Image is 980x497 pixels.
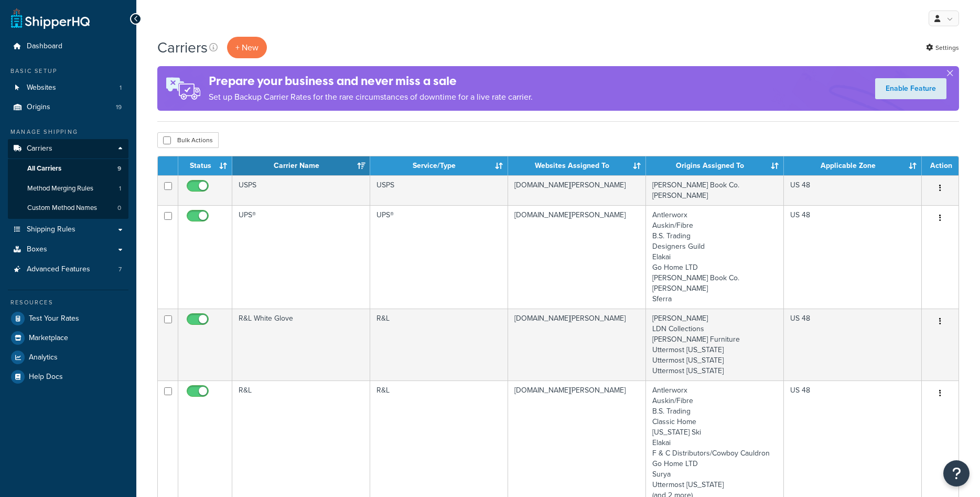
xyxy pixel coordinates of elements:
[8,309,128,328] a: Test Your Rates
[646,175,784,205] td: [PERSON_NAME] Book Co. [PERSON_NAME]
[117,204,121,213] span: 0
[8,240,128,259] a: Boxes
[508,156,646,175] th: Websites Assigned To: activate to sort column ascending
[29,314,79,323] span: Test Your Rates
[29,334,68,343] span: Marketplace
[157,37,208,58] h1: Carriers
[178,156,232,175] th: Status: activate to sort column ascending
[232,156,370,175] th: Carrier Name: activate to sort column ascending
[8,128,128,136] div: Manage Shipping
[370,205,508,309] td: UPS®
[8,298,128,307] div: Resources
[8,98,128,117] a: Origins 19
[27,225,76,234] span: Shipping Rules
[8,179,128,198] a: Method Merging Rules 1
[209,90,533,104] p: Set up Backup Carrier Rates for the rare circumstances of downtime for a live rate carrier.
[8,198,128,218] li: Custom Method Names
[784,175,922,205] td: US 48
[8,179,128,198] li: Method Merging Rules
[646,205,784,309] td: Antlerworx Auskin/Fibre B.S. Trading Designers Guild Elakai Go Home LTD [PERSON_NAME] Book Co. [P...
[370,156,508,175] th: Service/Type: activate to sort column ascending
[27,103,50,112] span: Origins
[8,260,128,279] a: Advanced Features 7
[232,309,370,380] td: R&L White Glove
[27,42,62,51] span: Dashboard
[8,220,128,239] a: Shipping Rules
[157,132,219,148] button: Bulk Actions
[119,184,121,193] span: 1
[8,139,128,219] li: Carriers
[943,460,970,487] button: Open Resource Center
[8,260,128,279] li: Advanced Features
[227,37,267,58] button: + New
[157,66,209,111] img: ad-rules-rateshop-fe6ec290ccb7230408bd80ed9643f0289d75e0ffd9eb532fc0e269fcd187b520.png
[120,83,122,92] span: 1
[8,67,128,76] div: Basic Setup
[8,159,128,178] a: All Carriers 9
[508,205,646,309] td: [DOMAIN_NAME][PERSON_NAME]
[116,103,122,112] span: 19
[8,78,128,98] li: Websites
[508,175,646,205] td: [DOMAIN_NAME][PERSON_NAME]
[209,72,533,90] h4: Prepare your business and never miss a sale
[27,265,90,274] span: Advanced Features
[8,198,128,218] a: Custom Method Names 0
[8,367,128,386] a: Help Docs
[8,98,128,117] li: Origins
[8,37,128,56] a: Dashboard
[646,156,784,175] th: Origins Assigned To: activate to sort column ascending
[922,156,959,175] th: Action
[232,205,370,309] td: UPS®
[27,184,93,193] span: Method Merging Rules
[370,175,508,205] td: USPS
[27,83,56,92] span: Websites
[29,353,58,362] span: Analytics
[27,204,97,213] span: Custom Method Names
[119,265,122,274] span: 7
[875,78,946,99] a: Enable Feature
[646,309,784,380] td: [PERSON_NAME] LDN Collections [PERSON_NAME] Furniture Uttermost [US_STATE] Uttermost [US_STATE] U...
[27,245,47,254] span: Boxes
[8,139,128,158] a: Carriers
[117,164,121,173] span: 9
[11,8,90,29] a: ShipperHQ Home
[784,205,922,309] td: US 48
[784,309,922,380] td: US 48
[784,156,922,175] th: Applicable Zone: activate to sort column ascending
[508,309,646,380] td: [DOMAIN_NAME][PERSON_NAME]
[27,164,61,173] span: All Carriers
[8,348,128,367] a: Analytics
[926,40,959,55] a: Settings
[8,329,128,347] a: Marketplace
[27,144,52,153] span: Carriers
[370,309,508,380] td: R&L
[8,159,128,178] li: All Carriers
[8,78,128,98] a: Websites 1
[29,373,63,382] span: Help Docs
[232,175,370,205] td: USPS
